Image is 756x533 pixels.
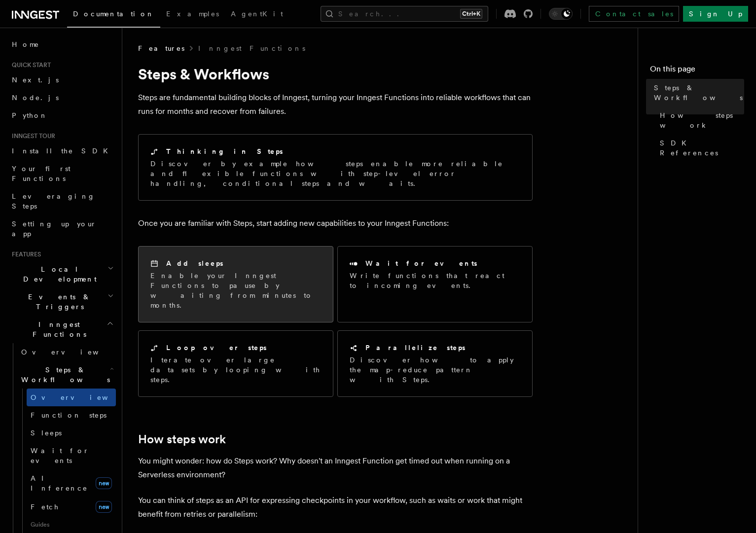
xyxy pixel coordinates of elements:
a: Leveraging Steps [8,187,116,215]
span: Steps & Workflows [654,83,744,103]
a: Wait for events [27,442,116,469]
h2: Thinking in Steps [166,146,283,156]
span: Next.js [12,76,59,84]
span: Inngest Functions [8,320,107,339]
h2: Add sleeps [166,258,223,268]
p: Discover by example how steps enable more reliable and flexible functions with step-level error h... [150,159,520,188]
a: Home [8,36,116,53]
a: Function steps [27,406,116,424]
a: Sign Up [683,6,748,22]
span: Features [138,43,184,53]
p: Iterate over large datasets by looping with steps. [150,355,321,385]
a: Node.js [8,89,116,107]
a: Examples [160,3,225,27]
span: Examples [166,10,219,18]
a: Steps & Workflows [650,79,744,107]
a: Documentation [67,3,160,28]
a: Loop over stepsIterate over large datasets by looping with steps. [138,330,333,397]
span: Documentation [73,10,154,18]
span: AI Inference [31,474,88,492]
p: Steps are fundamental building blocks of Inngest, turning your Inngest Functions into reliable wo... [138,91,533,118]
button: Steps & Workflows [17,361,116,389]
span: Inngest tour [8,132,55,140]
p: Once you are familiar with Steps, start adding new capabilities to your Inngest Functions: [138,216,533,230]
span: new [96,477,112,489]
a: Fetchnew [27,497,116,517]
span: Features [8,250,41,258]
button: Local Development [8,260,116,288]
a: Wait for eventsWrite functions that react to incoming events. [337,246,533,322]
kbd: Ctrl+K [460,9,482,19]
a: Contact sales [589,6,679,22]
a: AgentKit [225,3,289,27]
p: You can think of steps as an API for expressing checkpoints in your workflow, such as waits or wo... [138,494,533,521]
a: How steps work [138,432,226,446]
span: Sleeps [31,429,62,437]
a: Install the SDK [8,142,116,160]
span: Local Development [8,264,108,284]
a: Setting up your app [8,215,116,243]
span: Install the SDK [12,147,114,155]
h2: Wait for events [365,258,477,268]
span: Quick start [8,61,51,69]
h2: Parallelize steps [365,343,466,353]
span: Overview [21,348,123,356]
a: Inngest Functions [198,43,305,53]
span: Leveraging Steps [12,192,95,210]
span: Steps & Workflows [17,365,110,385]
h4: On this page [650,63,744,79]
a: AI Inferencenew [27,469,116,497]
a: Next.js [8,71,116,89]
a: Overview [27,389,116,406]
h1: Steps & Workflows [138,65,533,83]
span: Node.js [12,94,59,102]
span: Events & Triggers [8,292,108,312]
span: Fetch [31,503,59,511]
span: Your first Functions [12,165,71,182]
button: Search...Ctrl+K [321,6,488,22]
a: Your first Functions [8,160,116,187]
span: Function steps [31,411,107,419]
span: Guides [27,517,116,533]
a: Sleeps [27,424,116,442]
span: SDK References [660,138,744,158]
span: Python [12,111,48,119]
a: Thinking in StepsDiscover by example how steps enable more reliable and flexible functions with s... [138,134,533,201]
span: Wait for events [31,447,89,464]
span: Home [12,39,39,49]
a: SDK References [656,134,744,162]
button: Inngest Functions [8,316,116,343]
p: Enable your Inngest Functions to pause by waiting from minutes to months. [150,271,321,310]
p: You might wonder: how do Steps work? Why doesn't an Inngest Function get timed out when running o... [138,454,533,482]
a: Python [8,107,116,124]
a: Overview [17,343,116,361]
p: Discover how to apply the map-reduce pattern with Steps. [350,355,520,385]
span: new [96,501,112,513]
span: AgentKit [231,10,283,18]
a: Add sleepsEnable your Inngest Functions to pause by waiting from minutes to months. [138,246,333,322]
span: Overview [31,393,132,401]
button: Events & Triggers [8,288,116,316]
span: Setting up your app [12,220,97,238]
button: Toggle dark mode [549,8,573,20]
a: How steps work [656,107,744,134]
span: How steps work [660,110,744,130]
h2: Loop over steps [166,343,267,353]
p: Write functions that react to incoming events. [350,271,520,290]
a: Parallelize stepsDiscover how to apply the map-reduce pattern with Steps. [337,330,533,397]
